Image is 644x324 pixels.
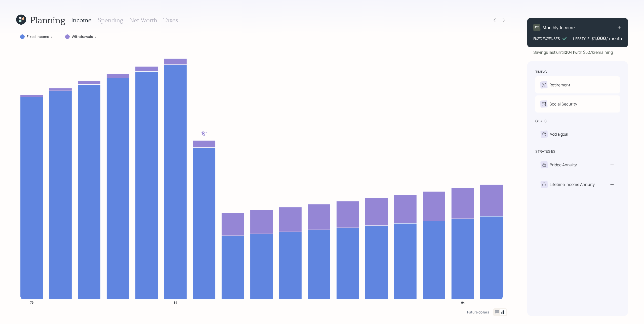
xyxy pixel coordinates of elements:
[129,17,157,24] h3: Net Worth
[71,17,92,24] h3: Income
[607,36,622,41] h4: / month
[550,131,568,137] div: Add a goal
[27,34,49,39] label: Fixed Income
[163,17,178,24] h3: Taxes
[467,310,489,314] div: Future dollars
[591,36,594,41] h4: $
[550,181,595,187] div: Lifetime Income Annuity
[30,15,65,25] h1: Planning
[549,82,570,88] div: Retirement
[549,101,577,107] div: Social Security
[533,36,560,41] div: FIXED EXPENSES
[72,34,93,39] label: Withdrawals
[535,69,547,74] div: timing
[535,149,555,154] div: strategies
[573,36,589,41] div: LIFESTYLE
[542,25,575,30] h4: Monthly Income
[550,162,577,168] div: Bridge Annuity
[594,35,607,41] div: 1,000
[535,119,547,124] div: goals
[461,300,465,304] tspan: 94
[565,49,574,55] b: 2041
[174,300,177,304] tspan: 84
[30,300,33,304] tspan: 79
[98,17,123,24] h3: Spending
[533,49,613,55] div: Savings last until with $527k remaining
